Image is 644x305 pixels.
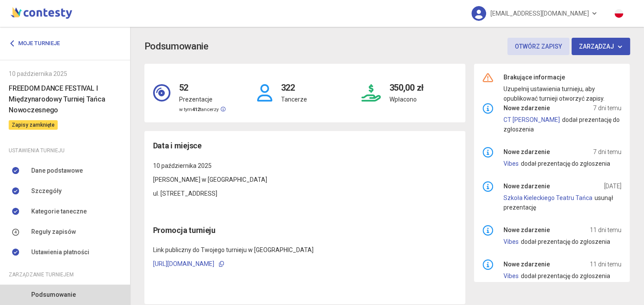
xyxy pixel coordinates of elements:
[389,72,423,95] h4: 350,00 zł
[31,247,89,257] span: Ustawienia płatności
[589,225,621,235] span: 11 dni temu
[483,225,493,236] img: info
[503,181,550,191] span: Nowe zdarzenie
[389,95,423,104] p: Wpłacono
[153,162,212,169] span: 10 października 2025
[503,103,550,113] span: Nowe zdarzenie
[503,160,519,167] a: Vibes
[589,259,621,269] span: 11 dni temu
[483,147,493,157] img: info
[31,227,76,236] span: Reguły zapisów
[31,207,87,216] span: Kategorie taneczne
[144,38,630,55] app-title: Podsumowanie
[9,83,121,115] h6: FREEDOM DANCE FESTIVAL I Międzynarodowy Turniej Tańca Nowoczesnego
[503,72,565,82] span: Brakujące informacje
[483,181,493,192] img: info
[503,225,550,235] span: Nowe zdarzenie
[521,160,610,167] span: dodał prezentację do zgłoszenia
[153,226,216,235] span: Promocja turnieju
[604,181,621,191] span: [DATE]
[31,186,62,196] span: Szczegóły
[192,107,200,112] strong: 412
[9,120,58,130] span: Zapisy zamknięte
[503,259,550,269] span: Nowe zdarzenie
[507,38,569,55] button: Otwórz zapisy
[593,147,621,157] span: 7 dni temu
[503,238,519,245] a: Vibes
[179,107,226,112] small: w tym tancerzy
[9,36,66,51] a: Moje turnieje
[503,116,560,123] a: CT [PERSON_NAME]
[153,140,202,152] span: Data i miejsce
[503,272,519,279] a: Vibes
[281,72,307,95] h4: 322
[503,84,621,103] dd: .
[12,229,19,236] img: number-4
[153,245,457,255] p: Link publiczny do Twojego turnieju w [GEOGRAPHIC_DATA]
[153,175,457,184] p: [PERSON_NAME] w [GEOGRAPHIC_DATA]
[572,38,630,55] button: Zarządzaj
[503,147,550,157] span: Nowe zdarzenie
[9,69,121,79] div: 10 października 2025
[9,146,121,155] div: Ustawienia turnieju
[281,95,307,104] p: Tancerze
[179,95,226,104] p: Prezentacje
[521,238,610,245] span: dodał prezentację do zgłoszenia
[490,4,589,23] span: [EMAIL_ADDRESS][DOMAIN_NAME]
[483,259,493,270] img: info
[9,270,74,279] span: Zarządzanie turniejem
[593,103,621,113] span: 7 dni temu
[153,260,214,267] a: [URL][DOMAIN_NAME]
[153,189,457,198] p: ul. [STREET_ADDRESS]
[521,272,610,279] span: dodał prezentację do zgłoszenia
[31,166,83,175] span: Dane podstawowe
[31,290,76,299] span: Podsumowanie
[503,194,592,201] a: Szkoła Kieleckiego Teatru Tańca
[144,39,209,54] h3: Podsumowanie
[483,103,493,114] img: info
[179,72,226,95] h4: 52
[503,85,595,102] span: Uzupełnij ustawienia turnieju, aby opublikować turniej
[556,95,603,102] span: i otworzyć zapisy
